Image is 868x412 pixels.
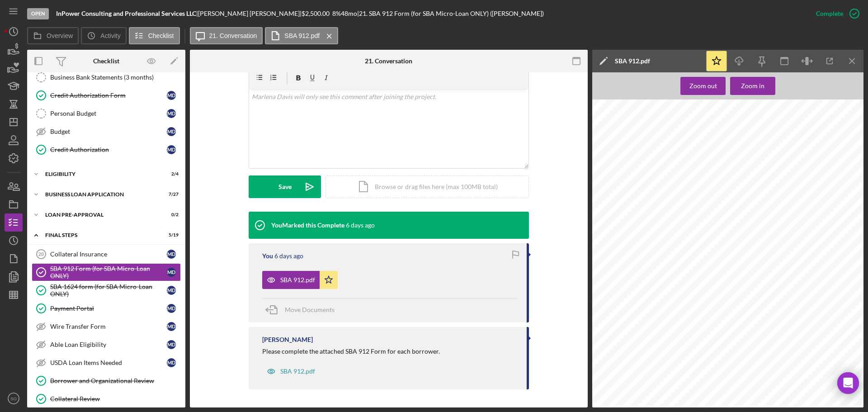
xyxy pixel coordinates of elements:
[280,368,315,375] div: SBA 912.pdf
[280,276,315,284] div: SBA 912.pdf
[615,57,650,65] div: SBA 912.pdf
[50,110,167,117] div: Personal Budget
[50,283,167,298] div: SBA 1624 form (for SBA Micro-Loan ONLY)
[38,251,44,257] tspan: 20
[162,192,179,197] div: 7 / 27
[32,263,181,281] a: SBA 912 Form (for SBA Micro-Loan ONLY)MD
[167,358,176,367] div: M D
[50,251,167,258] div: Collateral Insurance
[689,77,717,95] div: Zoom out
[50,359,167,366] div: USDA Loan Items Needed
[167,340,176,349] div: M D
[284,32,320,39] label: SBA 912.pdf
[32,299,181,317] a: Payment PortalMD
[50,323,167,330] div: Wire Transfer Form
[50,341,167,348] div: Able Loan Eligibility
[332,10,341,17] div: 8 %
[45,171,156,177] div: ELIGIBILITY
[249,175,321,198] button: Save
[167,145,176,154] div: M D
[45,192,156,197] div: BUSINESS LOAN APPLICATION
[32,372,181,390] a: Borrower and Organizational Review
[741,77,764,95] div: Zoom in
[167,250,176,259] div: M D
[357,10,544,17] div: | 21. SBA 912 Form (for SBA Micro-Loan ONLY) ([PERSON_NAME])
[209,32,257,39] label: 21. Conversation
[50,305,167,312] div: Payment Portal
[50,146,167,153] div: Credit Authorization
[50,74,180,81] div: Business Bank Statements (3 months)
[807,5,863,23] button: Complete
[198,10,302,17] div: [PERSON_NAME] [PERSON_NAME] |
[262,348,440,355] div: Please complete the attached SBA 912 Form for each borrower.
[45,212,156,218] div: LOAN PRE-APPROVAL
[32,354,181,372] a: USDA Loan Items NeededMD
[32,390,181,408] a: Collateral Review
[129,27,180,44] button: Checklist
[262,336,313,343] div: [PERSON_NAME]
[262,271,338,289] button: SBA 912.pdf
[81,27,126,44] button: Activity
[93,57,119,65] div: Checklist
[162,212,179,218] div: 0 / 2
[816,5,843,23] div: Complete
[47,32,73,39] label: Overview
[32,141,181,159] a: Credit AuthorizationMD
[32,86,181,104] a: Credit Authorization FormMD
[50,128,167,135] div: Budget
[5,389,23,407] button: SO
[167,322,176,331] div: M D
[190,27,263,44] button: 21. Conversation
[56,10,198,17] div: |
[32,68,181,86] a: Business Bank Statements (3 months)
[32,336,181,354] a: Able Loan EligibilityMD
[271,222,344,229] div: You Marked this Complete
[162,171,179,177] div: 2 / 4
[50,395,180,403] div: Collateral Review
[278,175,292,198] div: Save
[100,32,120,39] label: Activity
[167,127,176,136] div: M D
[730,77,775,95] button: Zoom in
[32,123,181,141] a: BudgetMD
[167,286,176,295] div: M D
[50,92,167,99] div: Credit Authorization Form
[27,27,79,44] button: Overview
[274,252,303,260] time: 2025-08-14 22:02
[262,252,273,260] div: You
[265,27,338,44] button: SBA 912.pdf
[285,306,335,313] span: Move Documents
[32,104,181,123] a: Personal BudgetMD
[680,77,726,95] button: Zoom out
[32,317,181,336] a: Wire Transfer FormMD
[837,372,859,394] div: Open Intercom Messenger
[167,91,176,100] div: M D
[167,109,176,118] div: M D
[148,32,174,39] label: Checklist
[162,232,179,238] div: 5 / 19
[50,265,167,279] div: SBA 912 Form (for SBA Micro-Loan ONLY)
[262,298,344,321] button: Move Documents
[167,268,176,277] div: M D
[10,396,17,401] text: SO
[262,362,320,380] button: SBA 912.pdf
[32,281,181,299] a: SBA 1624 form (for SBA Micro-Loan ONLY)MD
[365,57,412,65] div: 21. Conversation
[341,10,357,17] div: 48 mo
[346,222,375,229] time: 2025-08-14 22:02
[302,10,332,17] div: $2,500.00
[50,377,180,384] div: Borrower and Organizational Review
[32,245,181,263] a: 20Collateral InsuranceMD
[167,304,176,313] div: M D
[27,8,49,19] div: Open
[45,232,156,238] div: FINAL STEPS
[56,9,196,17] b: InPower Consulting and Professional Services LLC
